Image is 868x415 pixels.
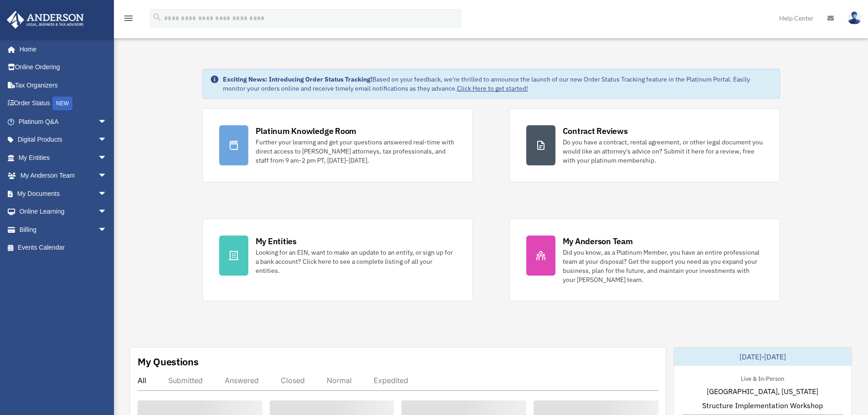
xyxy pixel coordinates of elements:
div: My Questions [138,355,199,369]
div: My Anderson Team [563,236,633,247]
a: Digital Productsarrow_drop_down [6,131,121,149]
div: Normal [327,376,352,385]
span: [GEOGRAPHIC_DATA], [US_STATE] [707,386,818,397]
img: User Pic [847,11,861,25]
strong: Exciting News: Introducing Order Status Tracking! [223,75,372,83]
a: Online Ordering [6,58,121,77]
img: Anderson Advisors Platinum Portal [4,11,87,29]
span: arrow_drop_down [98,203,116,221]
div: [DATE]-[DATE] [674,348,852,366]
div: Looking for an EIN, want to make an update to an entity, or sign up for a bank account? Click her... [256,248,456,275]
div: Contract Reviews [563,125,628,137]
div: Closed [281,376,305,385]
div: My Entities [256,236,297,247]
a: Events Calendar [6,239,121,257]
span: arrow_drop_down [98,167,116,185]
a: Platinum Knowledge Room Further your learning and get your questions answered real-time with dire... [202,108,473,182]
a: Click Here to get started! [457,84,528,92]
div: Based on your feedback, we're thrilled to announce the launch of our new Order Status Tracking fe... [223,75,772,93]
div: Do you have a contract, rental agreement, or other legal document you would like an attorney's ad... [563,138,763,165]
span: arrow_drop_down [98,184,116,203]
a: My Documentsarrow_drop_down [6,184,121,203]
i: menu [123,13,134,24]
div: All [138,376,146,385]
a: My Entities Looking for an EIN, want to make an update to an entity, or sign up for a bank accoun... [202,219,473,301]
a: Tax Organizers [6,76,121,94]
div: Submitted [168,376,203,385]
div: Expedited [374,376,408,385]
a: Home [6,40,116,58]
a: My Entitiesarrow_drop_down [6,149,121,167]
span: arrow_drop_down [98,149,116,167]
span: arrow_drop_down [98,220,116,239]
span: arrow_drop_down [98,113,116,131]
div: Did you know, as a Platinum Member, you have an entire professional team at your disposal? Get th... [563,248,763,284]
span: Structure Implementation Workshop [702,400,823,411]
a: menu [123,16,134,24]
a: Platinum Q&Aarrow_drop_down [6,113,121,131]
a: My Anderson Teamarrow_drop_down [6,167,121,185]
a: Order StatusNEW [6,94,121,113]
a: Contract Reviews Do you have a contract, rental agreement, or other legal document you would like... [509,108,780,182]
div: Platinum Knowledge Room [256,125,357,137]
div: Live & In-Person [734,373,791,383]
a: My Anderson Team Did you know, as a Platinum Member, you have an entire professional team at your... [509,219,780,301]
a: Online Learningarrow_drop_down [6,203,121,221]
a: Billingarrow_drop_down [6,220,121,239]
span: arrow_drop_down [98,131,116,149]
div: NEW [52,97,72,110]
i: search [152,12,162,22]
div: Answered [225,376,259,385]
div: Further your learning and get your questions answered real-time with direct access to [PERSON_NAM... [256,138,456,165]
